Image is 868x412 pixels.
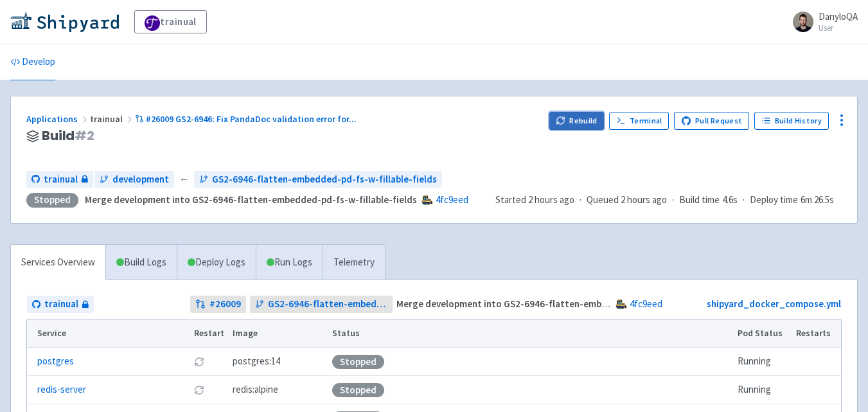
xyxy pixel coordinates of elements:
[179,172,189,187] span: ←
[734,348,792,376] td: Running
[190,296,246,313] a: #26009
[90,113,135,125] span: trainual
[549,112,605,130] button: Rebuild
[212,172,437,187] span: GS2-6946-flatten-embedded-pd-fs-w-fillable-fields
[194,171,442,188] a: GS2-6946-flatten-embedded-pd-fs-w-fillable-fields
[436,193,468,206] a: 4fc9eed
[707,298,841,310] a: shipyard_docker_compose.yml
[10,12,119,32] img: Shipyard logo
[495,193,842,208] div: · · ·
[630,298,662,310] a: 4fc9eed
[85,193,417,206] strong: Merge development into GS2-6946-flatten-embedded-pd-fs-w-fillable-fields
[801,193,834,208] span: 6m 26.5s
[94,171,174,188] a: development
[194,357,204,367] button: Restart pod
[679,193,720,208] span: Build time
[792,319,841,348] th: Restarts
[190,319,228,348] th: Restart
[268,297,387,312] span: GS2-6946-flatten-embedded-pd-fs-w-fillable-fields
[332,383,384,397] div: Stopped
[754,112,829,130] a: Build History
[674,112,749,130] a: Pull Request
[587,193,667,206] span: Queued
[819,10,858,22] span: DanyloQA
[785,12,858,32] a: DanyloQA User
[75,127,94,145] span: # 2
[495,193,574,206] span: Started
[734,376,792,404] td: Running
[11,245,105,280] a: Services Overview
[26,171,93,188] a: trainual
[396,298,729,310] strong: Merge development into GS2-6946-flatten-embedded-pd-fs-w-fillable-fields
[112,172,169,187] span: development
[250,296,393,313] a: GS2-6946-flatten-embedded-pd-fs-w-fillable-fields
[323,245,385,280] a: Telemetry
[42,129,94,143] span: Build
[332,355,384,369] div: Stopped
[27,296,94,313] a: trainual
[26,113,90,125] a: Applications
[44,172,78,187] span: trainual
[194,385,204,395] button: Restart pod
[146,113,357,125] span: #26009 GS2-6946: Fix PandaDoc validation error for ...
[27,319,190,348] th: Service
[37,382,86,397] a: redis-server
[256,245,323,280] a: Run Logs
[177,245,256,280] a: Deploy Logs
[819,24,858,32] small: User
[609,112,669,130] a: Terminal
[233,354,280,369] span: postgres:14
[228,319,328,348] th: Image
[10,44,55,80] a: Develop
[750,193,798,208] span: Deploy time
[233,382,278,397] span: redis:alpine
[135,113,359,125] a: #26009 GS2-6946: Fix PandaDoc validation error for...
[209,297,241,312] strong: # 26009
[37,354,74,369] a: postgres
[722,193,738,208] span: 4.6s
[106,245,177,280] a: Build Logs
[734,319,792,348] th: Pod Status
[26,193,78,208] div: Stopped
[328,319,734,348] th: Status
[134,10,207,33] a: trainual
[528,193,574,206] time: 2 hours ago
[621,193,667,206] time: 2 hours ago
[44,297,78,312] span: trainual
